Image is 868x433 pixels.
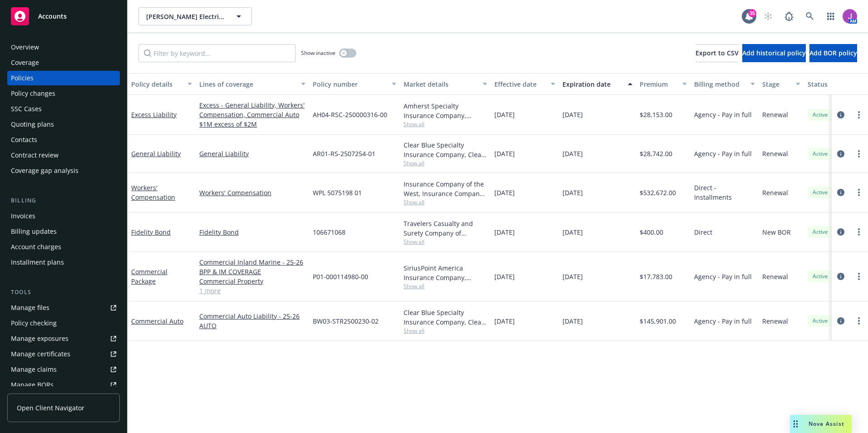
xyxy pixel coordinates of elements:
[853,148,864,159] a: more
[404,327,487,335] span: Show all
[762,149,788,158] span: Renewal
[7,378,120,392] a: Manage BORs
[694,183,755,202] span: Direct - Installments
[7,224,120,239] a: Billing updates
[199,100,306,129] a: Excess - General Liability, Workers' Compensation, Commercial Auto $1M excess of $2M
[11,209,35,223] div: Invoices
[690,73,759,95] button: Billing method
[131,228,171,236] a: Fidelity Bond
[11,331,69,346] div: Manage exposures
[404,159,487,167] span: Show all
[494,227,515,237] span: [DATE]
[313,110,387,119] span: AH04-RSC-250000316-00
[404,79,477,89] div: Market details
[131,267,168,285] a: Commercial Package
[853,315,864,326] a: more
[636,73,690,95] button: Premium
[562,188,583,197] span: [DATE]
[759,7,777,25] a: Start snowing
[694,272,752,281] span: Agency - Pay in full
[762,110,788,119] span: Renewal
[146,12,225,21] span: [PERSON_NAME] Electric & Sons, Inc., Home Technology Center, A [PERSON_NAME] Company, Home Techno...
[199,227,306,237] a: Fidelity Bond
[762,227,791,237] span: New BOR
[811,228,829,236] span: Active
[853,109,864,120] a: more
[11,255,64,270] div: Installment plans
[695,44,739,62] button: Export to CSV
[559,73,636,95] button: Expiration date
[835,187,846,198] a: circleInformation
[811,111,829,119] span: Active
[404,219,487,238] div: Travelers Casualty and Surety Company of America, Travelers Insurance
[640,110,672,119] span: $28,153.00
[11,102,42,116] div: SSC Cases
[313,227,345,237] span: 106671068
[640,316,676,326] span: $145,901.00
[491,73,559,95] button: Effective date
[640,79,677,89] div: Premium
[199,311,306,330] a: Commercial Auto Liability - 25-26 AUTO
[7,331,120,346] a: Manage exposures
[128,73,196,95] button: Policy details
[640,272,672,281] span: $17,783.00
[313,188,362,197] span: WPL 5075198 01
[835,148,846,159] a: circleInformation
[494,188,515,197] span: [DATE]
[811,188,829,197] span: Active
[780,7,798,25] a: Report a Bug
[404,101,487,120] div: Amherst Specialty Insurance Company, Amherst Specialty Insurance Company, RT Specialty Insurance ...
[809,420,844,428] span: Nova Assist
[759,73,804,95] button: Stage
[494,316,515,326] span: [DATE]
[7,288,120,297] div: Tools
[7,55,120,70] a: Coverage
[199,79,296,89] div: Lines of coverage
[138,44,296,62] input: Filter by keyword...
[562,316,583,326] span: [DATE]
[7,86,120,101] a: Policy changes
[801,7,819,25] a: Search
[695,49,739,57] span: Export to CSV
[11,347,70,361] div: Manage certificates
[494,79,545,89] div: Effective date
[748,9,756,17] div: 35
[404,179,487,198] div: Insurance Company of the West, Insurance Company of the West (ICW)
[11,362,57,377] div: Manage claims
[494,149,515,158] span: [DATE]
[404,308,487,327] div: Clear Blue Specialty Insurance Company, Clear Blue Insurance Group, Risk Transfer Partners (CRC G...
[694,110,752,119] span: Agency - Pay in full
[11,148,59,162] div: Contract review
[562,149,583,158] span: [DATE]
[811,150,829,158] span: Active
[790,415,801,433] div: Drag to move
[835,271,846,282] a: circleInformation
[835,226,846,237] a: circleInformation
[199,286,306,295] a: 1 more
[199,276,306,286] a: Commercial Property
[11,316,57,330] div: Policy checking
[809,49,857,57] span: Add BOR policy
[640,227,663,237] span: $400.00
[11,224,57,239] div: Billing updates
[811,272,829,280] span: Active
[196,73,309,95] button: Lines of coverage
[7,240,120,254] a: Account charges
[131,183,175,202] a: Workers' Compensation
[853,187,864,198] a: more
[11,40,39,54] div: Overview
[7,71,120,85] a: Policies
[404,140,487,159] div: Clear Blue Specialty Insurance Company, Clear Blue Insurance Group, RT Specialty Insurance Servic...
[853,271,864,282] a: more
[309,73,400,95] button: Policy number
[404,198,487,206] span: Show all
[808,79,863,89] div: Status
[853,226,864,237] a: more
[762,316,788,326] span: Renewal
[7,255,120,270] a: Installment plans
[694,227,712,237] span: Direct
[7,133,120,147] a: Contacts
[7,40,120,54] a: Overview
[7,163,120,178] a: Coverage gap analysis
